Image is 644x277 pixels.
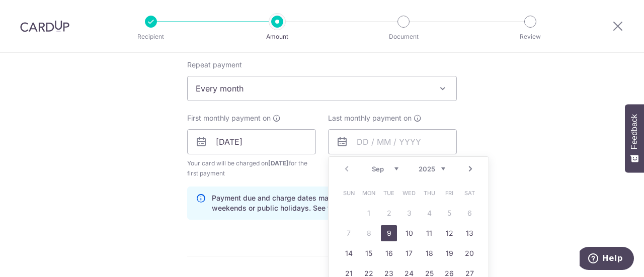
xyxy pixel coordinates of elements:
[441,245,457,261] a: 19
[328,129,457,154] input: DD / MM / YYYY
[441,185,457,201] span: Friday
[20,20,69,32] img: CardUp
[361,245,377,261] a: 15
[366,32,441,42] p: Document
[464,163,476,175] a: Next
[421,225,437,241] a: 11
[187,113,271,123] span: First monthly payment on
[268,159,289,167] span: [DATE]
[187,60,242,70] label: Repeat payment
[580,247,634,272] iframe: Opens a widget where you can find more information
[341,185,357,201] span: Sunday
[188,76,456,101] span: Every month
[401,185,417,201] span: Wednesday
[461,185,477,201] span: Saturday
[381,185,397,201] span: Tuesday
[381,245,397,261] a: 16
[630,114,639,149] span: Feedback
[240,32,314,42] p: Amount
[461,225,477,241] a: 13
[401,245,417,261] a: 17
[381,225,397,241] a: 9
[341,245,357,261] a: 14
[421,245,437,261] a: 18
[421,185,437,201] span: Thursday
[187,129,316,154] input: DD / MM / YYYY
[441,225,457,241] a: 12
[212,193,448,213] p: Payment due and charge dates may be adjusted if it falls on weekends or public holidays. See fina...
[401,225,417,241] a: 10
[187,76,457,101] span: Every month
[493,32,568,42] p: Review
[625,104,644,172] button: Feedback - Show survey
[187,158,316,178] span: Your card will be charged on
[461,245,477,261] a: 20
[328,113,412,123] span: Last monthly payment on
[361,185,377,201] span: Monday
[114,32,188,42] p: Recipient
